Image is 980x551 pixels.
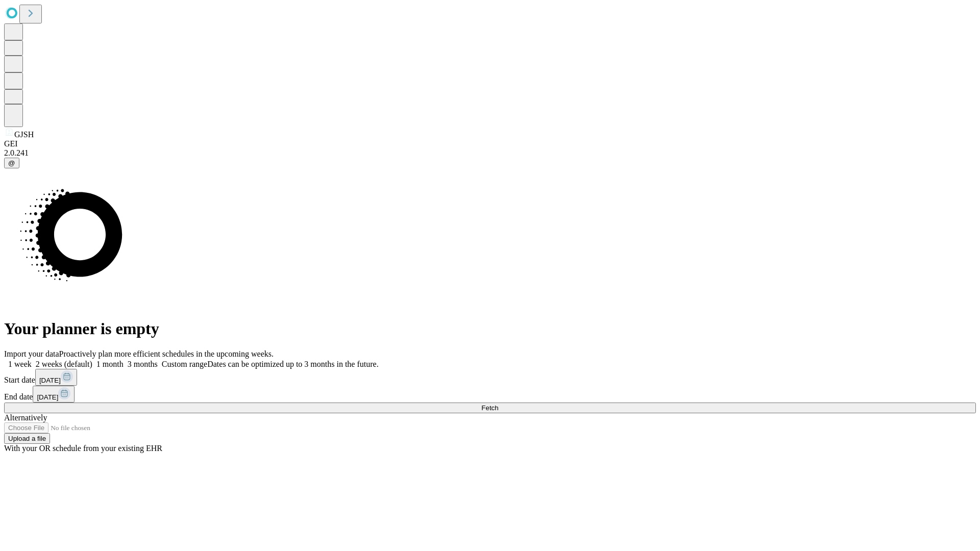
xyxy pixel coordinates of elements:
span: [DATE] [37,393,58,401]
span: 2 weeks (default) [36,360,92,368]
button: [DATE] [33,386,75,403]
span: 1 month [96,360,124,368]
button: @ [4,158,19,168]
div: End date [4,386,976,403]
span: Import your data [4,349,59,358]
button: [DATE] [35,369,77,386]
div: Start date [4,369,976,386]
div: 2.0.241 [4,148,976,158]
span: Fetch [481,404,498,412]
span: [DATE] [39,377,61,384]
span: Dates can be optimized up to 3 months in the future. [207,360,378,368]
span: 3 months [128,360,158,368]
span: @ [8,159,15,167]
button: Upload a file [4,433,50,444]
span: Alternatively [4,413,47,422]
button: Fetch [4,403,976,413]
h1: Your planner is empty [4,319,976,338]
div: GEI [4,139,976,148]
span: Custom range [162,360,207,368]
span: Proactively plan more efficient schedules in the upcoming weeks. [59,349,274,358]
span: 1 week [8,360,32,368]
span: With your OR schedule from your existing EHR [4,444,162,453]
span: GJSH [14,130,34,139]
